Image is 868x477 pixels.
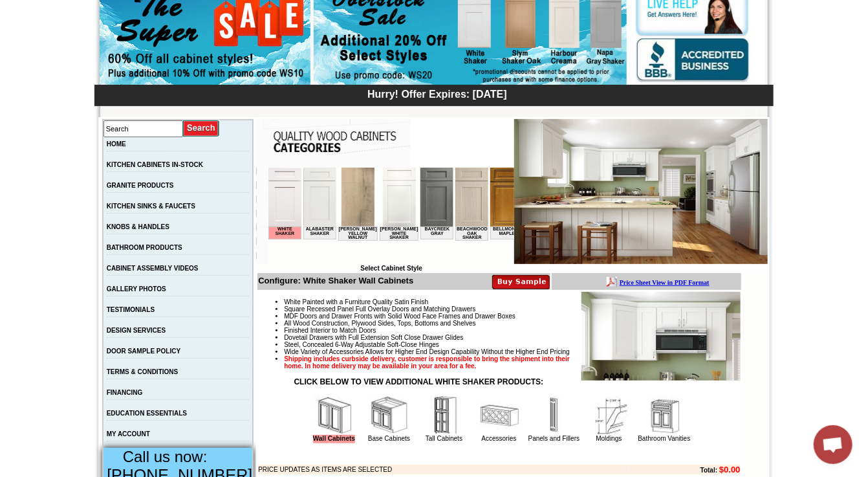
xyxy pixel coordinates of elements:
a: TESTIMONIALS [107,306,155,313]
b: Select Cabinet Style [360,265,422,272]
a: Tall Cabinets [426,435,462,442]
li: All Wood Construction, Plywood Sides, Tops, Bottoms and Shelves [284,320,740,327]
a: Accessories [482,435,517,442]
td: PRICE UPDATES AS ITEMS ARE SELECTED [258,465,629,474]
li: Square Recessed Panel Full Overlay Doors and Matching Drawers [284,305,740,313]
li: White Painted with a Furniture Quality Satin Finish [284,298,740,305]
strong: Shipping includes curbside delivery, customer is responsible to bring the shipment into their hom... [284,355,570,370]
li: Steel, Concealed 6-Way Adjustable Soft-Close Hinges [284,341,740,348]
a: EDUCATION ESSENTIALS [107,410,187,417]
a: FINANCING [107,389,143,396]
a: KNOBS & HANDLES [107,223,169,230]
a: CABINET ASSEMBLY VIDEOS [107,265,199,272]
img: Panels and Fillers [535,396,574,435]
a: Moldings [596,435,622,442]
li: Wide Variety of Accessories Allows for Higher End Design Capability Without the Higher End Pricing [284,348,740,355]
b: $0.00 [719,465,741,474]
a: GALLERY PHOTOS [107,285,166,293]
img: Bathroom Vanities [645,396,684,435]
a: DOOR SAMPLE POLICY [107,348,180,355]
div: Open chat [814,425,852,464]
li: Finished Interior to Match Doors [284,327,740,334]
b: Price Sheet View in PDF Format [15,5,105,12]
input: Submit [183,120,220,137]
a: KITCHEN SINKS & FAUCETS [107,203,195,210]
img: Product Image [581,292,741,381]
img: White Shaker [514,119,768,264]
a: Bathroom Vanities [638,435,691,442]
img: Moldings [590,396,629,435]
iframe: Browser incompatible [268,168,514,265]
a: Panels and Fillers [528,435,580,442]
img: Accessories [480,396,519,435]
li: MDF Doors and Drawer Fronts with Solid Wood Face Frames and Drawer Boxes [284,313,740,320]
div: Hurry! Offer Expires: [DATE] [101,87,774,100]
a: MY ACCOUNT [107,430,150,438]
a: DESIGN SERVICES [107,327,166,334]
a: KITCHEN CABINETS IN-STOCK [107,161,203,168]
img: Wall Cabinets [315,396,354,435]
a: Base Cabinets [368,435,410,442]
a: Wall Cabinets [313,435,355,443]
strong: CLICK BELOW TO VIEW ADDITIONAL WHITE SHAKER PRODUCTS: [294,377,544,386]
b: Configure: White Shaker Wall Cabinets [258,276,413,285]
img: Tall Cabinets [425,396,464,435]
b: Total: [700,467,717,474]
a: GRANITE PRODUCTS [107,182,174,189]
a: HOME [107,140,126,148]
a: TERMS & CONDITIONS [107,368,179,375]
td: Bellmonte Maple [222,59,255,72]
img: Base Cabinets [370,396,409,435]
a: BATHROOM PRODUCTS [107,244,182,251]
img: pdf.png [2,3,12,14]
li: Dovetail Drawers with Full Extension Soft Close Drawer Glides [284,334,740,341]
a: Price Sheet View in PDF Format [15,2,105,13]
span: Call us now: [123,448,208,465]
